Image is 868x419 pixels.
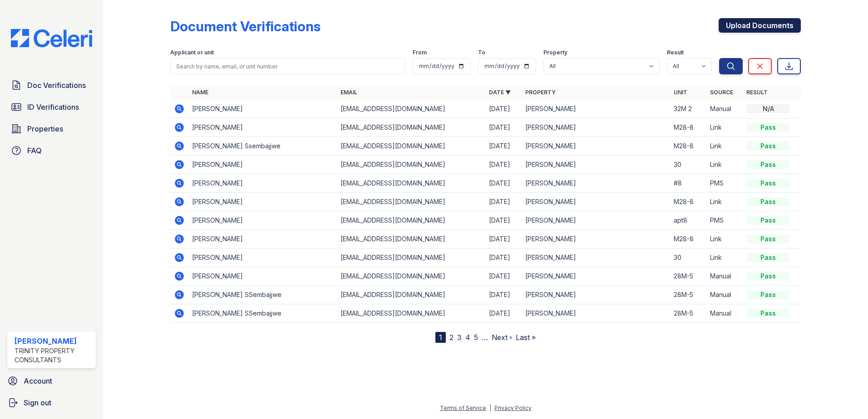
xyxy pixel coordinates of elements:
span: Properties [27,123,63,134]
td: Link [706,118,743,137]
div: Pass [746,160,790,169]
a: Terms of Service [440,404,486,411]
td: [PERSON_NAME] [522,137,670,156]
div: Pass [746,216,790,225]
td: [PERSON_NAME] [188,193,337,211]
label: Result [667,49,684,56]
td: [EMAIL_ADDRESS][DOMAIN_NAME] [337,230,485,248]
td: [PERSON_NAME] [522,156,670,174]
td: [PERSON_NAME] SSembajjwe [188,304,337,323]
img: CE_Logo_Blue-a8612792a0a2168367f1c8372b55b34899dd931a85d93a1a3d3e32e68fde9ad4.png [4,29,99,47]
td: [PERSON_NAME] [522,248,670,267]
td: [DATE] [485,100,522,118]
a: Last » [516,333,536,342]
td: [EMAIL_ADDRESS][DOMAIN_NAME] [337,211,485,230]
td: 32M 2 [670,100,706,118]
label: Property [543,49,567,56]
td: [EMAIL_ADDRESS][DOMAIN_NAME] [337,286,485,304]
div: Pass [746,123,790,132]
span: Doc Verifications [27,80,86,91]
td: apt8 [670,211,706,230]
td: [DATE] [485,267,522,286]
td: [PERSON_NAME] SSembajjwe [188,286,337,304]
div: Pass [746,179,790,188]
div: Pass [746,290,790,299]
td: [DATE] [485,174,522,193]
td: M28-8 [670,193,706,211]
td: 30 [670,156,706,174]
span: FAQ [27,145,42,156]
div: [PERSON_NAME] [15,336,92,346]
td: 28M-5 [670,304,706,323]
label: Applicant or unit [170,49,214,56]
td: Manual [706,286,743,304]
div: Pass [746,272,790,281]
a: Date ▼ [489,89,511,96]
td: Link [706,230,743,248]
td: Link [706,137,743,156]
td: [EMAIL_ADDRESS][DOMAIN_NAME] [337,118,485,137]
span: Account [24,375,52,386]
a: Sign out [4,394,99,412]
a: Name [192,89,208,96]
td: [PERSON_NAME] [188,174,337,193]
td: [DATE] [485,304,522,323]
td: [EMAIL_ADDRESS][DOMAIN_NAME] [337,156,485,174]
span: … [482,332,488,343]
div: N/A [746,104,790,113]
div: Pass [746,309,790,318]
a: Email [340,89,357,96]
td: [DATE] [485,286,522,304]
div: Pass [746,253,790,262]
a: Property [525,89,556,96]
a: Source [710,89,733,96]
td: [EMAIL_ADDRESS][DOMAIN_NAME] [337,193,485,211]
td: [EMAIL_ADDRESS][DOMAIN_NAME] [337,304,485,323]
td: [PERSON_NAME] [522,267,670,286]
td: [PERSON_NAME] [188,156,337,174]
a: Upload Documents [719,18,801,33]
td: [EMAIL_ADDRESS][DOMAIN_NAME] [337,137,485,156]
td: [PERSON_NAME] [188,230,337,248]
a: Result [746,89,768,96]
td: [PERSON_NAME] [522,286,670,304]
a: 5 [474,333,478,342]
td: [PERSON_NAME] [522,230,670,248]
a: ID Verifications [7,98,96,116]
td: Manual [706,267,743,286]
td: [PERSON_NAME] [522,100,670,118]
td: [DATE] [485,230,522,248]
td: [DATE] [485,193,522,211]
td: [PERSON_NAME] [188,118,337,137]
a: Properties [7,120,96,138]
td: [PERSON_NAME] [188,267,337,286]
div: Trinity Property Consultants [15,346,92,365]
td: [PERSON_NAME] [522,211,670,230]
td: [EMAIL_ADDRESS][DOMAIN_NAME] [337,100,485,118]
div: Pass [746,197,790,206]
td: [EMAIL_ADDRESS][DOMAIN_NAME] [337,248,485,267]
div: | [489,404,491,411]
a: FAQ [7,141,96,160]
a: Doc Verifications [7,76,96,94]
label: To [478,49,485,56]
td: 28M-5 [670,286,706,304]
input: Search by name, email, or unit number [170,58,405,74]
td: M28-8 [670,137,706,156]
td: 30 [670,248,706,267]
td: M28-8 [670,230,706,248]
a: 2 [449,333,454,342]
td: [PERSON_NAME] [188,100,337,118]
a: Account [4,372,99,390]
span: ID Verifications [27,102,79,112]
div: 1 [435,332,446,343]
td: Manual [706,304,743,323]
td: [PERSON_NAME] [522,174,670,193]
td: [DATE] [485,248,522,267]
td: [PERSON_NAME] [188,211,337,230]
td: [DATE] [485,211,522,230]
td: [PERSON_NAME] [188,248,337,267]
td: [PERSON_NAME] [522,193,670,211]
td: [DATE] [485,118,522,137]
